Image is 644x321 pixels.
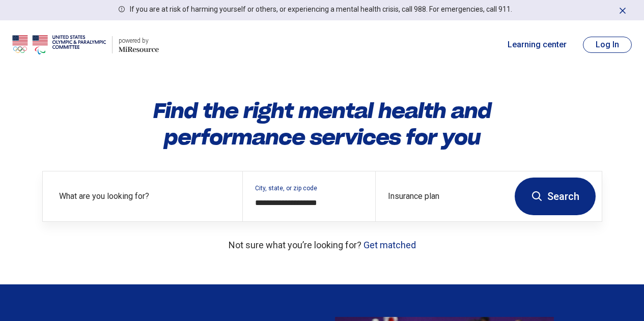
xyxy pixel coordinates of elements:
p: Not sure what you’re looking for? [42,238,602,252]
a: Learning center [508,39,567,51]
a: Get matched [363,240,416,250]
button: Log In [583,37,632,53]
label: What are you looking for? [59,190,230,202]
h1: Find the right mental health and performance services for you [42,98,602,151]
a: USOPCpowered by [12,33,159,57]
button: Dismiss [618,4,628,16]
p: If you are at risk of harming yourself or others, or experiencing a mental health crisis, call 98... [130,4,512,15]
div: powered by [119,36,159,45]
button: Search [515,178,596,215]
img: USOPC [12,33,106,57]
